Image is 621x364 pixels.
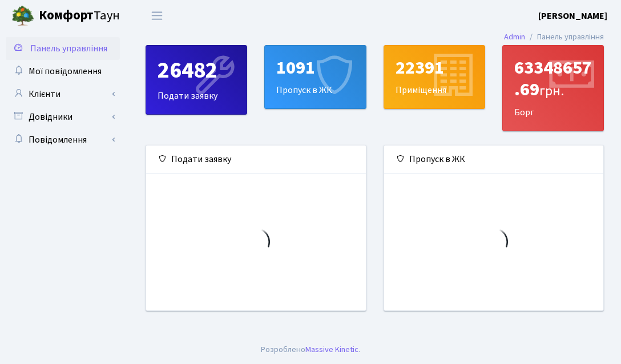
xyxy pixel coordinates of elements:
div: Борг [503,46,603,131]
div: Пропуск в ЖК [384,145,604,173]
b: Комфорт [39,6,94,25]
button: Переключити навігацію [143,6,171,25]
a: Повідомлення [6,128,120,151]
span: грн. [539,81,564,101]
a: 1091Пропуск в ЖК [264,45,366,109]
a: Admin [504,31,525,43]
a: 22391Приміщення [384,45,485,109]
div: Подати заявку [146,46,247,114]
span: Таун [39,6,120,26]
b: [PERSON_NAME] [538,10,607,22]
a: Мої повідомлення [6,60,120,83]
span: Панель управління [30,42,107,55]
div: Розроблено . [261,343,360,356]
nav: breadcrumb [487,25,621,49]
span: Мої повідомлення [29,65,102,78]
a: Панель управління [6,37,120,60]
li: Панель управління [525,31,604,43]
a: [PERSON_NAME] [538,9,607,23]
a: 26482Подати заявку [146,45,247,115]
a: Довідники [6,106,120,128]
div: Пропуск в ЖК [265,46,365,108]
img: logo.png [11,5,34,27]
div: Подати заявку [146,145,366,173]
div: 1091 [276,57,354,79]
a: Massive Kinetic [305,343,358,355]
div: 22391 [396,57,473,79]
div: 63348657.69 [514,57,592,101]
div: 26482 [158,57,235,84]
div: Приміщення [384,46,485,108]
a: Клієнти [6,83,120,106]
